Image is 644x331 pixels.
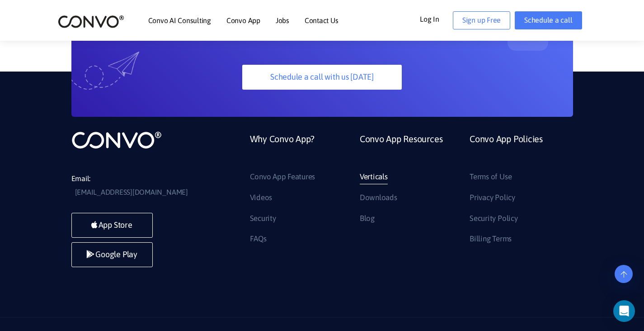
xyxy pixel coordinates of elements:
[75,186,188,199] a: [EMAIL_ADDRESS][DOMAIN_NAME]
[71,213,153,238] a: App Store
[360,211,375,226] a: Blog
[470,170,512,184] a: Terms of Use
[453,11,510,29] a: Sign up Free
[250,211,276,226] a: Security
[250,130,315,170] a: Why Convo App?
[305,17,338,24] a: Contact Us
[515,11,582,29] a: Schedule a call
[470,191,515,205] a: Privacy Policy
[242,65,402,90] a: Schedule a call with us [DATE]
[243,130,573,253] div: Footer
[71,130,162,149] img: logo_not_found
[470,211,517,226] a: Security Policy
[250,232,267,246] a: FAQs
[420,11,453,26] a: Log In
[226,17,260,24] a: Convo App
[250,191,273,205] a: Videos
[360,130,442,170] a: Convo App Resources
[360,191,397,205] a: Downloads
[148,17,211,24] a: Convo AI Consulting
[71,172,207,199] li: Email:
[276,17,289,24] a: Jobs
[613,300,635,322] div: Open Intercom Messenger
[71,242,153,267] a: Google Play
[470,130,543,170] a: Convo App Policies
[250,170,315,184] a: Convo App Features
[58,14,124,29] img: logo_2.png
[470,232,512,246] a: Billing Terms
[360,170,388,184] a: Verticals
